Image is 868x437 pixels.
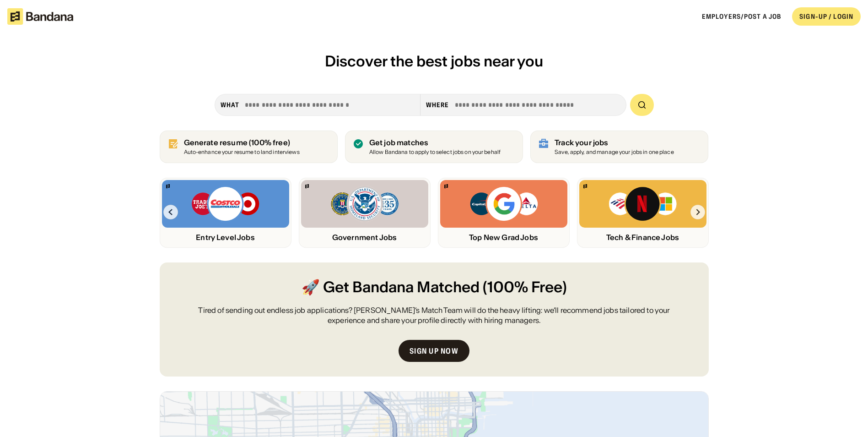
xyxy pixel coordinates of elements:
img: Left Arrow [163,205,178,219]
a: Get job matches Allow Bandana to apply to select jobs on your behalf [345,131,523,163]
div: SIGN-UP / LOGIN [799,12,853,21]
div: Generate resume [184,138,300,147]
a: Bandana logoCapital One, Google, Delta logosTop New Grad Jobs [438,178,570,248]
img: Bandana logo [166,184,170,188]
div: Sign up now [410,347,458,355]
img: Bandana logo [444,184,448,188]
div: Government Jobs [301,233,428,242]
div: Where [426,101,449,109]
div: what [221,101,239,109]
img: Right Arrow [690,205,705,219]
div: Auto-enhance your resume to land interviews [184,149,300,155]
div: Tech & Finance Jobs [579,233,706,242]
div: Get job matches [369,138,501,147]
a: Sign up now [399,340,469,362]
a: Bandana logoBank of America, Netflix, Microsoft logosTech & Finance Jobs [577,178,709,248]
div: Entry Level Jobs [162,233,289,242]
a: Bandana logoFBI, DHS, MWRD logosGovernment Jobs [299,178,431,248]
span: Discover the best jobs near you [325,52,543,71]
a: Generate resume (100% free)Auto-enhance your resume to land interviews [160,131,338,163]
img: Trader Joe’s, Costco, Target logos [191,186,260,222]
div: Top New Grad Jobs [440,233,567,242]
img: Bandana logo [583,184,587,188]
span: 🚀 Get Bandana Matched [302,277,480,298]
div: Track your jobs [555,138,674,147]
img: Bandana logotype [7,8,73,25]
span: (100% Free) [483,277,567,298]
img: Bandana logo [305,184,309,188]
img: Capital One, Google, Delta logos [469,186,539,222]
span: (100% free) [249,138,290,147]
div: Allow Bandana to apply to select jobs on your behalf [369,149,501,155]
img: FBI, DHS, MWRD logos [330,186,399,222]
a: Track your jobs Save, apply, and manage your jobs in one place [530,131,708,163]
img: Bank of America, Netflix, Microsoft logos [608,186,677,222]
div: Save, apply, and manage your jobs in one place [555,149,674,155]
a: Bandana logoTrader Joe’s, Costco, Target logosEntry Level Jobs [160,178,291,248]
a: Employers/Post a job [702,12,781,21]
div: Tired of sending out endless job applications? [PERSON_NAME]’s Match Team will do the heavy lifti... [182,305,687,326]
